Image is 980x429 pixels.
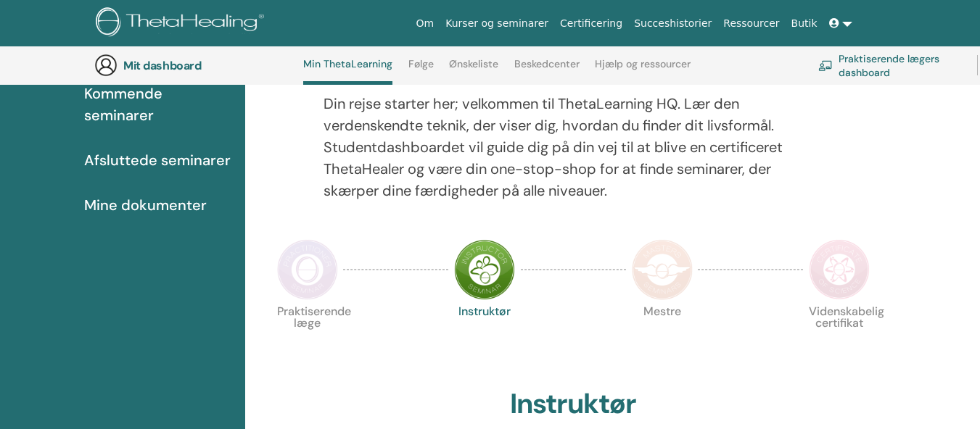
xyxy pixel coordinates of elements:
[791,17,818,29] font: Butik
[96,7,269,40] img: logo.png
[416,17,435,29] font: Om
[408,57,434,70] font: Følge
[445,17,548,29] font: Kurser og seminarer
[94,54,118,77] img: generic-user-icon.jpg
[632,239,693,300] img: Mestre
[84,84,162,125] font: Kommende seminarer
[454,239,515,300] img: Instruktør
[643,304,681,319] font: Mestre
[595,57,691,70] font: Hjælp og ressourcer
[84,151,231,170] font: Afsluttede seminarer
[786,10,823,37] a: Butik
[324,94,783,200] font: Din rejse starter her; velkommen til ThetaLearning HQ. Lær den verdenskendte teknik, der viser di...
[123,58,201,73] font: Mit dashboard
[818,60,833,71] img: chalkboard-teacher.svg
[440,10,554,37] a: Kurser og seminarer
[449,58,498,81] a: Ønskeliste
[514,58,580,81] a: Beskedcenter
[595,58,691,81] a: Hjælp og ressourcer
[634,17,712,29] font: Succeshistorier
[277,304,351,330] font: Praktiserende læge
[510,386,636,422] font: Instruktør
[839,52,939,79] font: Praktiserende lægers dashboard
[554,10,628,37] a: Certificering
[408,58,434,81] a: Følge
[717,10,785,37] a: Ressourcer
[449,57,498,70] font: Ønskeliste
[723,17,779,29] font: Ressourcer
[458,304,511,319] font: Instruktør
[809,304,884,330] font: Videnskabelig certifikat
[818,49,960,81] a: Praktiserende lægers dashboard
[84,196,207,214] font: Mine dokumenter
[411,10,440,37] a: Om
[809,239,870,300] img: Videnskabelig certifikat
[277,239,338,300] img: Praktiserende læge
[514,57,580,70] font: Beskedcenter
[628,10,717,37] a: Succeshistorier
[560,17,622,29] font: Certificering
[303,57,392,70] font: Min ThetaLearning
[303,58,392,85] a: Min ThetaLearning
